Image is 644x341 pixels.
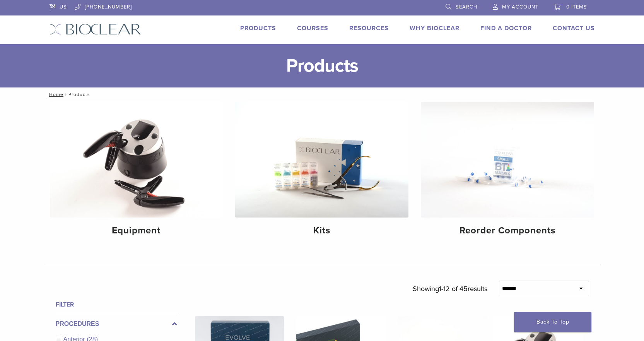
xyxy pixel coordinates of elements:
a: Home [47,92,63,97]
span: Search [456,4,477,10]
label: Procedures [56,319,177,329]
img: Bioclear [50,24,141,35]
nav: Products [44,87,601,101]
span: / [63,93,68,96]
span: 0 items [566,4,587,10]
a: Why Bioclear [410,24,460,32]
a: Products [240,24,276,32]
h4: Reorder Components [427,224,588,238]
a: Kits [235,102,408,243]
a: Reorder Components [421,102,594,243]
h4: Kits [241,224,402,238]
h4: Filter [56,300,177,309]
h4: Equipment [56,224,217,238]
a: Equipment [50,102,223,243]
p: Showing results [413,281,487,297]
a: Resources [349,24,389,32]
span: 1-12 of 45 [439,284,468,293]
a: Find A Doctor [480,24,532,32]
img: Equipment [50,102,223,218]
img: Kits [235,102,408,218]
span: My Account [502,4,538,10]
a: Courses [297,24,328,32]
img: Reorder Components [421,102,594,218]
a: Back To Top [514,312,591,332]
a: Contact Us [553,24,595,32]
